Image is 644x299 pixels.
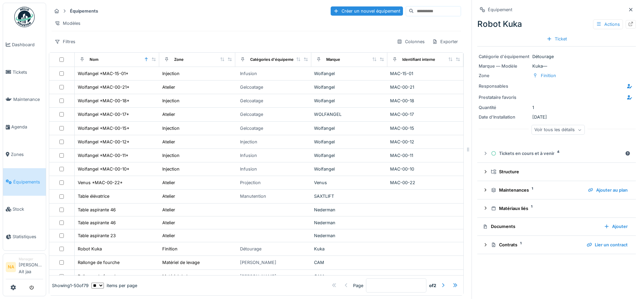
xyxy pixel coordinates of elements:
div: MAC-00-10 [390,166,461,172]
summary: Matériaux liés1 [480,202,633,215]
div: Matériaux liés [491,205,628,212]
div: Matériel de levage [162,273,200,280]
div: Nederman [314,232,385,239]
div: Maintenances [491,187,583,193]
span: Équipements [13,179,43,185]
div: Zone [479,72,530,79]
div: Créer un nouvel équipement [331,6,403,16]
a: Stock [3,196,46,223]
div: Injection [162,98,180,104]
a: Tickets [3,58,46,86]
div: MAC-15-01 [390,70,461,77]
summary: Maintenances1Ajouter au plan [480,184,633,196]
li: [PERSON_NAME] Ait jaa [19,257,43,278]
span: Stock [13,206,43,212]
div: Actions [593,19,623,29]
div: Gelcoatage [240,125,263,131]
div: [PERSON_NAME] [240,273,276,280]
div: Wolfangel *MAC-00-18* [78,98,129,104]
span: Dashboard [12,41,43,48]
div: Wolfangel *MAC-00-10* [78,166,129,172]
div: Injection [162,125,180,131]
div: MAC-00-18 [390,98,461,104]
div: Wolfangel *MAC-00-12* [78,139,129,145]
div: Gelcoatage [240,98,263,104]
div: Table aspirante 46 [78,219,116,226]
div: Table élévatrice [78,193,109,199]
div: Infusion [240,152,257,159]
div: Showing 1 - 50 of 79 [52,282,89,289]
div: Injection [162,166,180,172]
summary: Contrats1Lier un contract [480,239,633,251]
div: MAC-00-12 [390,139,461,145]
div: Wolfangel *MAC-00-17* [78,111,129,118]
div: [DATE] [479,114,634,120]
div: Nom [90,57,98,63]
div: Manager [19,257,43,262]
div: Wolfangel *MAC-00-21* [78,84,129,90]
div: MAC-00-15 [390,125,461,131]
div: SAXTLIFT [314,193,385,199]
div: MAC-00-22 [390,179,461,186]
div: Voir tous les détails [531,125,585,135]
div: Page [353,282,363,289]
div: Kuka — [479,63,634,69]
div: Wolfangel [314,125,385,131]
div: Exporter [429,37,461,47]
a: Maintenance [3,86,46,113]
div: Wolfangel *MAC-00-15* [78,125,129,131]
div: Kuka [314,246,385,252]
div: Wolfangel [314,139,385,145]
summary: Tickets en cours et à venir4 [480,147,633,160]
div: Wolfangel [314,84,385,90]
div: Catégories d'équipement [250,57,297,63]
div: Venus [314,179,385,186]
div: MAC-00-11 [390,152,461,159]
div: Atelier [162,207,175,213]
div: Wolfangel *MAC-15-01* [78,70,128,77]
div: Rallonge de fourche [78,273,119,280]
div: Lier un contract [584,240,630,249]
div: Rallonge de fourche [78,259,119,266]
div: Finition [541,72,556,79]
div: MAC-00-17 [390,111,461,118]
div: CAM [314,273,385,280]
div: Wolfangel [314,70,385,77]
div: Atelier [162,179,175,186]
div: Robot Kuka [477,18,636,30]
div: Tickets en cours et à venir [491,150,622,157]
strong: Équipements [67,8,101,14]
div: Table aspirante 23 [78,232,116,239]
div: Contrats [491,242,581,248]
a: Statistiques [3,223,46,250]
div: Wolfangel [314,166,385,172]
div: Colonnes [394,37,428,47]
div: [PERSON_NAME] [240,259,276,266]
div: Atelier [162,84,175,90]
div: Finition [162,246,178,252]
div: Venus *MAC-00-22* [78,179,123,186]
div: Documents [483,223,599,230]
div: items per page [91,282,137,289]
div: Détourage [240,246,261,252]
a: Dashboard [3,31,46,58]
div: Matériel de levage [162,259,200,266]
div: Équipement [488,6,512,13]
img: Badge_color-CXgf-gQk.svg [14,7,35,27]
div: Robot Kuka [78,246,102,252]
div: Ticket [544,34,570,43]
div: Atelier [162,219,175,226]
div: CAM [314,259,385,266]
div: Ajouter [601,222,630,231]
div: Wolfangel [314,98,385,104]
div: Quantité [479,104,530,111]
span: Agenda [11,124,43,130]
div: Nederman [314,207,385,213]
div: Filtres [52,37,78,47]
div: Gelcoatage [240,111,263,118]
div: Atelier [162,139,175,145]
span: Statistiques [13,233,43,240]
div: Structure [491,169,628,175]
div: Marque [326,57,340,63]
div: Catégorie d'équipement [479,53,530,60]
